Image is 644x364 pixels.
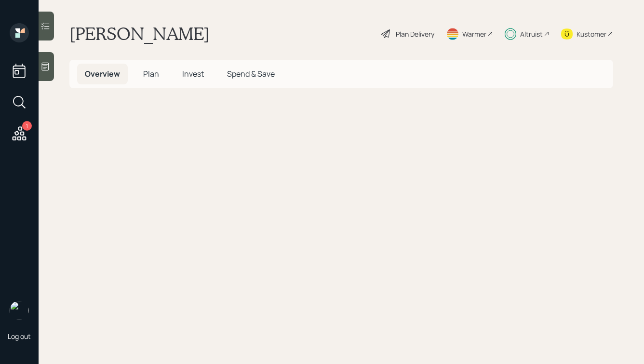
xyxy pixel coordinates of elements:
[577,29,606,39] div: Kustomer
[85,68,120,79] span: Overview
[227,68,275,79] span: Spend & Save
[462,29,486,39] div: Warmer
[69,23,210,44] h1: [PERSON_NAME]
[520,29,543,39] div: Altruist
[396,29,434,39] div: Plan Delivery
[8,332,31,341] div: Log out
[10,301,29,320] img: hunter_neumayer.jpg
[143,68,159,79] span: Plan
[22,121,32,131] div: 1
[182,68,204,79] span: Invest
